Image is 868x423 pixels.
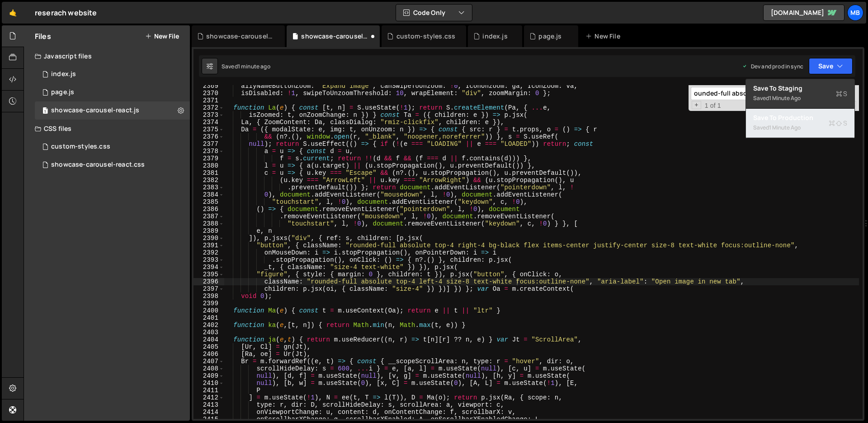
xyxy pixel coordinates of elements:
[193,249,224,256] div: 2392
[193,365,224,372] div: 2408
[482,32,507,41] div: index.js
[193,206,224,213] div: 2386
[193,104,224,111] div: 2372
[193,148,224,155] div: 2378
[769,124,801,131] div: 1 minute ago
[193,416,224,423] div: 2415
[35,101,190,120] div: 10476/45223.js
[701,102,725,109] span: 1 of 1
[193,155,224,162] div: 2379
[769,94,801,102] div: 1 minute ago
[193,140,224,148] div: 2377
[24,47,190,65] div: Javascript files
[691,87,804,100] input: Search for
[193,235,224,242] div: 2390
[193,343,224,351] div: 2405
[193,285,224,293] div: 2397
[35,65,190,83] div: 10476/23765.js
[2,2,24,24] a: 🤙
[193,126,224,133] div: 2375
[193,372,224,380] div: 2409
[193,227,224,235] div: 2389
[238,62,270,70] div: 1 minute ago
[193,271,224,278] div: 2395
[753,113,847,122] div: Save to Production
[193,97,224,104] div: 2371
[829,119,847,128] span: S
[51,88,74,96] div: page.js
[193,169,224,177] div: 2381
[193,256,224,264] div: 2393
[763,5,844,21] a: [DOMAIN_NAME]
[193,177,224,184] div: 2382
[753,93,847,104] div: Saved
[753,84,847,93] div: Save to Staging
[193,322,224,329] div: 2402
[193,329,224,336] div: 2403
[193,307,224,314] div: 2400
[193,300,224,307] div: 2399
[193,119,224,126] div: 2374
[35,138,190,156] div: 10476/38631.css
[193,401,224,409] div: 2413
[193,351,224,358] div: 2406
[222,62,270,70] div: Saved
[193,82,224,90] div: 2369
[396,32,456,41] div: custom-styles.css
[42,108,48,115] span: 1
[193,314,224,322] div: 2401
[193,380,224,387] div: 2410
[35,83,190,101] div: 10476/23772.js
[206,32,274,41] div: showcase-carousel-react.css
[35,31,51,41] h2: Files
[193,278,224,285] div: 2396
[193,213,224,220] div: 2387
[193,184,224,191] div: 2383
[193,293,224,300] div: 2398
[193,242,224,249] div: 2391
[301,32,369,41] div: showcase-carousel-react.js
[847,5,863,21] a: MB
[193,336,224,343] div: 2404
[193,90,224,97] div: 2370
[51,106,139,115] div: showcase-carousel-react.js
[746,109,854,138] button: Save to ProductionS Saved1 minute ago
[51,161,145,169] div: showcase-carousel-react.css
[193,387,224,394] div: 2411
[193,162,224,169] div: 2380
[193,111,224,119] div: 2373
[742,62,803,70] div: Dev and prod in sync
[193,394,224,401] div: 2412
[396,5,472,21] button: Code Only
[692,101,701,109] span: Toggle Replace mode
[35,156,190,174] div: 10476/45224.css
[51,143,110,151] div: custom-styles.css
[193,133,224,140] div: 2376
[193,198,224,206] div: 2385
[193,264,224,271] div: 2394
[145,33,179,40] button: New File
[585,32,623,41] div: New File
[538,32,561,41] div: page.js
[35,7,97,18] div: reserach website
[753,122,847,133] div: Saved
[193,358,224,365] div: 2407
[746,79,854,109] button: Save to StagingS Saved1 minute ago
[836,89,847,98] span: S
[51,70,76,78] div: index.js
[193,409,224,416] div: 2414
[24,120,190,138] div: CSS files
[193,220,224,227] div: 2388
[193,191,224,198] div: 2384
[809,58,853,74] button: Save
